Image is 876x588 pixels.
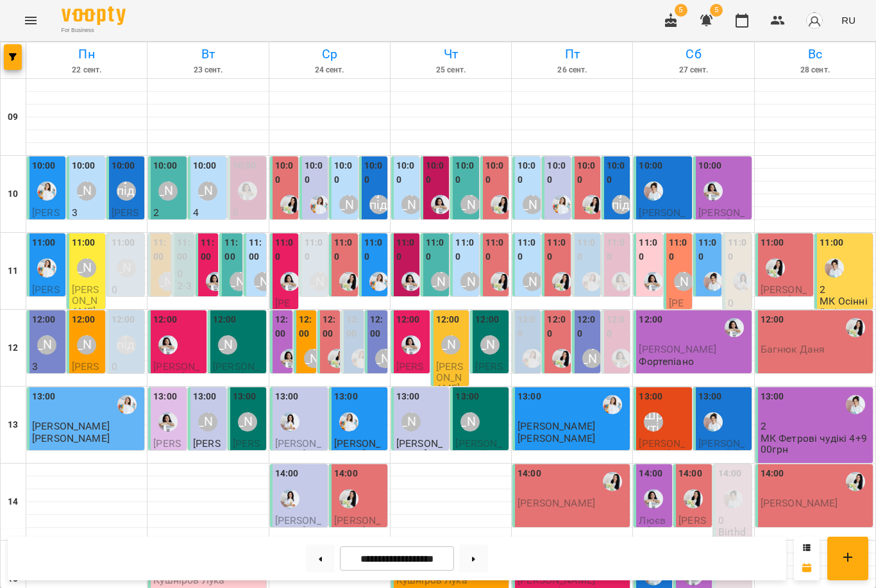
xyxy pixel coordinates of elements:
[846,472,865,491] img: Роксолана
[761,421,870,432] p: 2
[271,64,388,76] h6: 24 сент.
[72,236,96,250] label: 11:00
[369,195,389,214] div: Анна підготовка до школи
[639,467,662,481] label: 14:00
[369,272,389,291] img: Юлія Масющенко
[639,343,716,355] span: [PERSON_NAME]
[8,187,18,201] h6: 10
[698,390,722,404] label: 13:00
[766,258,785,278] div: Роксолана
[230,272,249,291] div: Міс Анастасія
[761,497,838,509] span: [PERSON_NAME]
[339,412,358,432] div: Юлія Масющенко
[375,349,394,368] div: Тетяна Волох
[441,335,460,355] div: Аліна Арт
[233,390,257,404] label: 13:00
[639,206,685,230] span: [PERSON_NAME]
[552,272,571,291] div: Роксолана
[364,159,385,187] label: 10:00
[112,373,142,428] p: Підготовка до школи 4-5
[8,495,18,509] h6: 14
[675,4,687,17] span: 5
[32,433,110,444] p: [PERSON_NAME]
[723,489,743,508] img: Іванна
[523,272,542,291] div: Тетяна Волох
[396,313,420,327] label: 12:00
[401,272,421,291] img: Анна Білан
[401,412,421,432] div: Тетяна Волох
[728,236,748,264] label: 11:00
[644,272,663,291] img: Анна Білан
[703,272,723,291] img: Іванна
[485,236,506,264] label: 11:00
[401,195,421,214] div: Тетяна Волох
[328,349,347,368] img: Роксолана
[112,313,135,327] label: 12:00
[612,272,631,291] div: Анна Білан
[392,64,509,76] h6: 25 сент.
[32,313,56,327] label: 12:00
[32,361,63,372] p: 3
[639,390,662,404] label: 13:00
[431,272,450,291] div: Міс Анастасія
[455,437,501,460] span: [PERSON_NAME]
[193,159,217,173] label: 10:00
[153,360,199,383] span: [PERSON_NAME]
[233,207,264,218] p: 0
[299,313,314,340] label: 12:00
[846,318,865,337] div: Роксолана
[213,360,259,383] span: [PERSON_NAME]
[436,313,460,327] label: 12:00
[77,258,96,278] div: Аліна Арт
[233,159,257,173] label: 10:00
[310,272,329,291] div: Тетяна Волох
[193,390,217,404] label: 13:00
[644,489,663,508] div: Анна Білан
[396,360,424,395] span: [PERSON_NAME]
[304,349,323,368] div: Аліна Арт
[275,514,321,537] span: [PERSON_NAME]
[491,195,510,214] img: Роксолана
[305,236,325,264] label: 11:00
[639,159,662,173] label: 10:00
[733,272,752,291] div: Каріна
[757,64,873,76] h6: 28 сент.
[275,313,290,340] label: 12:00
[577,159,598,187] label: 10:00
[112,236,135,250] label: 11:00
[275,236,296,264] label: 11:00
[846,395,865,414] div: Іванна
[158,335,178,355] img: Анна Білан
[339,489,358,508] div: Роксолана
[153,236,168,264] label: 11:00
[37,181,56,201] img: Юлія Масющенко
[32,390,56,404] label: 13:00
[280,412,299,432] img: Каріна
[72,283,99,318] span: [PERSON_NAME]
[698,159,722,173] label: 10:00
[233,219,247,230] p: 2-3
[396,159,417,187] label: 10:00
[334,467,358,481] label: 14:00
[254,272,273,291] div: Тетяна Волох
[280,195,299,214] div: Роксолана
[703,181,723,201] img: Анна Білан
[582,349,602,368] div: Тетяна Волох
[684,489,703,508] img: Роксолана
[334,437,380,460] span: [PERSON_NAME]
[426,159,446,187] label: 10:00
[271,44,388,64] h6: Ср
[401,335,421,355] div: Анна Білан
[275,437,321,460] span: [PERSON_NAME]
[475,313,499,327] label: 12:00
[117,395,137,414] img: Юлія Масющенко
[518,390,541,404] label: 13:00
[547,313,568,340] label: 12:00
[678,467,702,481] label: 14:00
